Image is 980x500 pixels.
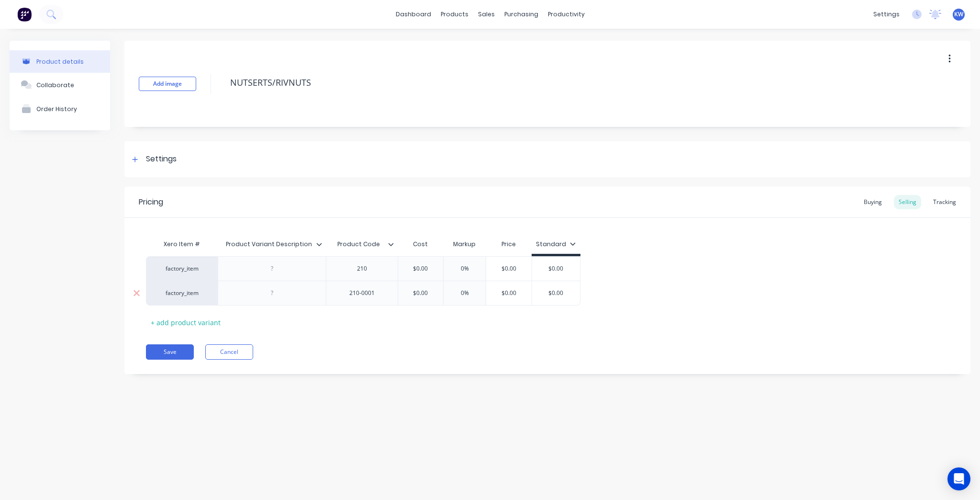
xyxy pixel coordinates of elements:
[536,240,576,249] div: Standard
[443,235,486,254] div: Markup
[473,7,500,22] div: sales
[326,232,392,256] div: Product Code
[17,7,32,22] img: Factory
[10,50,110,73] button: Product details
[928,195,961,209] div: Tracking
[947,467,970,490] div: Open Intercom Messenger
[397,257,445,281] div: $0.00
[543,7,590,22] div: productivity
[486,235,532,254] div: Price
[205,344,253,360] button: Cancel
[532,281,580,305] div: $0.00
[36,81,74,89] div: Collaborate
[441,257,489,281] div: 0%
[859,195,887,209] div: Buying
[146,235,218,254] div: Xero Item #
[10,73,110,97] button: Collaborate
[218,232,320,256] div: Product Variant Description
[398,235,444,254] div: Cost
[146,256,580,281] div: factory_item210$0.000%$0.00$0.00
[139,77,196,91] button: Add image
[485,257,533,281] div: $0.00
[139,196,163,208] div: Pricing
[338,287,386,299] div: 210-0001
[532,257,580,281] div: $0.00
[36,105,77,113] div: Order History
[954,10,963,19] span: KW
[146,153,177,165] div: Settings
[869,7,904,22] div: settings
[146,315,225,330] div: + add product variant
[500,7,543,22] div: purchasing
[36,58,84,65] div: Product details
[156,289,208,297] div: factory_item
[397,281,445,305] div: $0.00
[156,264,208,273] div: factory_item
[10,97,110,121] button: Order History
[146,281,580,306] div: factory_item210-0001$0.000%$0.00$0.00
[391,7,436,22] a: dashboard
[894,195,921,209] div: Selling
[225,71,879,94] textarea: NUTSERTS/RIVNUTS
[326,235,398,254] div: Product Code
[485,281,533,305] div: $0.00
[441,281,489,305] div: 0%
[338,262,386,275] div: 210
[146,344,194,360] button: Save
[218,235,326,254] div: Product Variant Description
[436,7,473,22] div: products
